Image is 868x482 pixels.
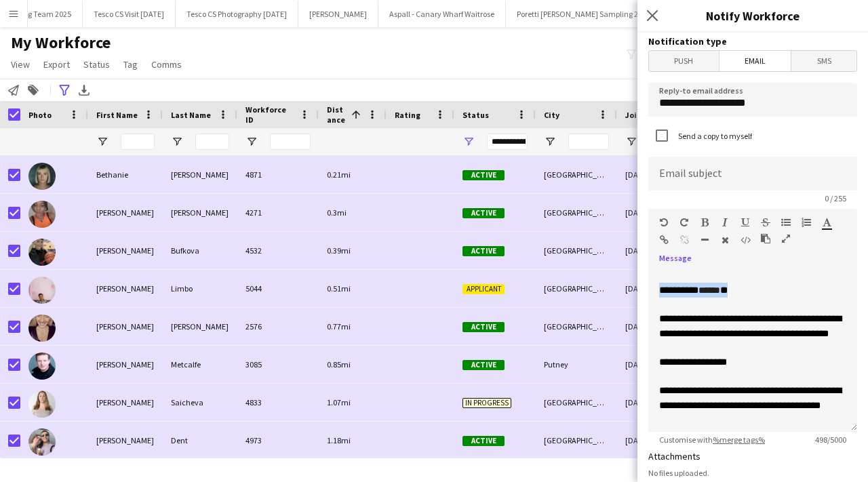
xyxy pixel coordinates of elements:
[536,422,617,459] div: [GEOGRAPHIC_DATA]
[617,384,698,421] div: [DATE]
[118,56,143,73] a: Tag
[78,56,115,73] a: Status
[648,35,857,47] h3: Notification type
[327,104,346,125] span: Distance
[462,136,475,148] button: Open Filter Menu
[617,194,698,231] div: [DATE]
[791,51,856,71] span: SMS
[146,56,187,73] a: Comms
[659,235,669,245] button: Insert Link
[96,136,108,148] button: Open Filter Menu
[163,308,237,345] div: [PERSON_NAME]
[719,51,791,71] span: Email
[88,346,163,383] div: [PERSON_NAME]
[88,156,163,193] div: Bethanie
[38,56,75,73] a: Export
[617,232,698,269] div: [DATE]
[462,398,511,408] span: In progress
[327,397,351,407] span: 1.07mi
[176,1,298,27] button: Tesco CS Photography [DATE]
[625,136,637,148] button: Open Filter Menu
[327,359,351,369] span: 0.85mi
[121,134,155,150] input: First Name Filter Input
[28,163,56,190] img: Bethanie Stokes
[648,468,857,478] div: No files uploaded.
[28,315,56,342] img: Katie Smith
[536,194,617,231] div: [GEOGRAPHIC_DATA]
[237,232,319,269] div: 4532
[88,270,163,307] div: [PERSON_NAME]
[88,422,163,459] div: [PERSON_NAME]
[720,217,730,228] button: Italic
[617,346,698,383] div: [DATE]
[163,232,237,269] div: Bufkova
[536,384,617,421] div: [GEOGRAPHIC_DATA]
[28,110,52,120] span: Photo
[5,56,35,73] a: View
[378,1,506,27] button: Aspall - Canary Wharf Waitrose
[536,156,617,193] div: [GEOGRAPHIC_DATA]
[462,436,505,446] span: Active
[327,283,351,294] span: 0.51mi
[720,235,730,245] button: Clear Formatting
[76,82,92,98] app-action-btn: Export XLSX
[163,422,237,459] div: Dent
[648,435,776,445] span: Customise with
[88,308,163,345] div: [PERSON_NAME]
[43,58,70,71] span: Export
[544,136,556,148] button: Open Filter Menu
[245,104,294,125] span: Workforce ID
[163,346,237,383] div: Metcalfe
[151,58,182,71] span: Comms
[28,428,56,456] img: Joseph Dent
[649,51,719,71] span: Push
[536,346,617,383] div: Putney
[123,58,138,71] span: Tag
[237,194,319,231] div: 4271
[163,270,237,307] div: Limbo
[804,435,857,445] span: 498 / 5000
[163,384,237,421] div: Saicheva
[462,110,489,120] span: Status
[617,156,698,193] div: [DATE]
[11,33,111,53] span: My Workforce
[83,1,176,27] button: Tesco CS Visit [DATE]
[741,217,750,228] button: Underline
[761,233,770,244] button: Paste as plain text
[163,156,237,193] div: [PERSON_NAME]
[617,422,698,459] div: [DATE]
[171,136,183,148] button: Open Filter Menu
[462,284,505,294] span: Applicant
[171,110,211,120] span: Last Name
[327,207,347,218] span: 0.3mi
[617,308,698,345] div: [DATE]
[822,217,831,228] button: Text Color
[28,239,56,266] img: Veronika Bufkova
[163,194,237,231] div: [PERSON_NAME]
[700,217,709,228] button: Bold
[327,321,351,332] span: 0.77mi
[781,217,791,228] button: Unordered List
[625,110,652,120] span: Joined
[327,435,351,445] span: 1.18mi
[462,246,505,256] span: Active
[327,245,351,256] span: 0.39mi
[395,110,420,120] span: Rating
[237,346,319,383] div: 3085
[814,193,857,203] span: 0 / 255
[637,7,868,24] h3: Notify Workforce
[700,235,709,245] button: Horizontal Line
[781,233,791,244] button: Fullscreen
[713,435,765,445] a: %merge tags%
[11,58,30,71] span: View
[802,217,811,228] button: Ordered List
[28,277,56,304] img: Ernielson Limbo
[675,131,752,141] label: Send a copy to myself
[56,82,73,98] app-action-btn: Advanced filters
[659,217,669,228] button: Undo
[245,136,258,148] button: Open Filter Menu
[28,390,56,418] img: Nina Saicheva
[761,217,770,228] button: Strikethrough
[28,201,56,228] img: Monique Bennett
[679,217,689,228] button: Redo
